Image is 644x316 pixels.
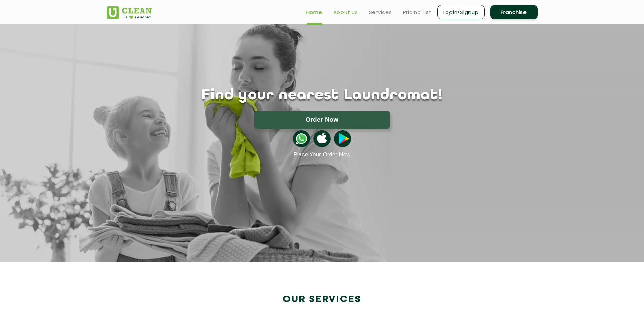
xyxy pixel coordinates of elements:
button: Order Now [254,111,390,129]
a: Place Your Order Now [293,151,350,158]
a: Home [306,8,323,16]
a: Pricing List [403,8,432,16]
img: apple-icon.png [313,130,330,147]
img: whatsappicon.png [293,130,310,147]
a: Services [369,8,392,16]
img: UClean Laundry and Dry Cleaning [107,6,152,19]
h1: Find your nearest Laundromat! [102,87,543,104]
a: Franchise [490,5,538,19]
img: playstoreicon.png [334,130,351,147]
a: About us [333,8,358,16]
h2: Our Services [107,294,538,305]
a: Login/Signup [437,5,485,19]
